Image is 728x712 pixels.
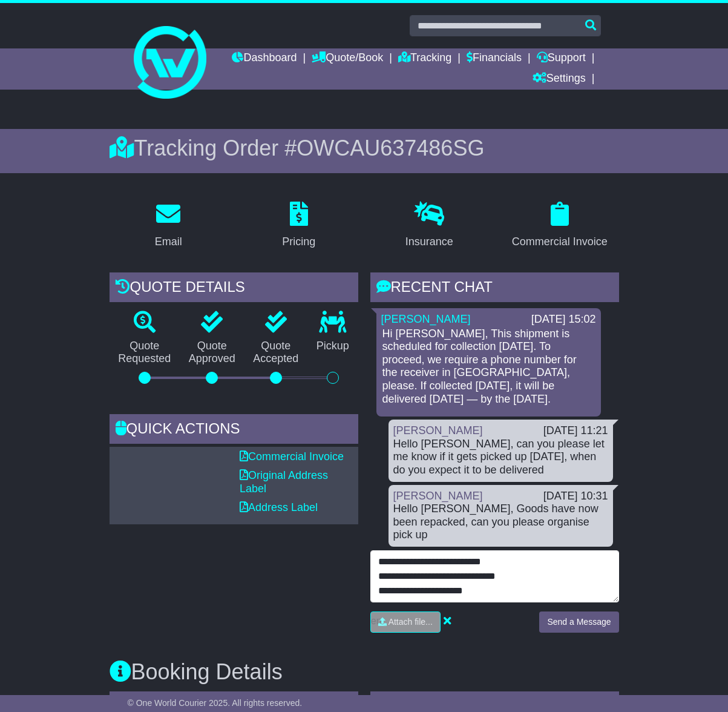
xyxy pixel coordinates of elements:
[393,438,608,477] div: Hello [PERSON_NAME], can you please let me know if it gets picked up [DATE], when do you expect i...
[543,424,608,438] div: [DATE] 11:21
[393,490,483,502] a: [PERSON_NAME]
[405,234,453,250] div: Insurance
[110,272,358,305] div: Quote Details
[240,450,344,463] a: Commercial Invoice
[382,328,595,406] p: Hi [PERSON_NAME], This shipment is scheduled for collection [DATE]. To proceed, we require a phon...
[393,503,608,542] div: Hello [PERSON_NAME], Goods have now been repacked, can you please organise pick up
[180,340,244,366] p: Quote Approved
[274,197,323,254] a: Pricing
[240,501,318,513] a: Address Label
[297,136,484,160] span: OWCAU637486SG
[543,490,608,503] div: [DATE] 10:31
[110,660,619,684] h3: Booking Details
[393,424,483,437] a: [PERSON_NAME]
[381,313,471,325] a: [PERSON_NAME]
[110,414,358,447] div: Quick Actions
[232,48,297,69] a: Dashboard
[539,611,618,633] button: Send a Message
[155,234,182,250] div: Email
[398,197,461,254] a: Insurance
[110,135,619,161] div: Tracking Order #
[312,48,383,69] a: Quote/Book
[370,272,619,305] div: RECENT CHAT
[533,69,586,90] a: Settings
[398,48,451,69] a: Tracking
[240,469,328,495] a: Original Address Label
[307,340,358,353] p: Pickup
[244,340,308,366] p: Quote Accepted
[128,698,303,708] span: © One World Courier 2025. All rights reserved.
[467,48,522,69] a: Financials
[537,48,586,69] a: Support
[512,234,608,250] div: Commercial Invoice
[110,340,180,366] p: Quote Requested
[531,313,596,326] div: [DATE] 15:02
[504,197,615,254] a: Commercial Invoice
[282,234,315,250] div: Pricing
[147,197,190,254] a: Email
